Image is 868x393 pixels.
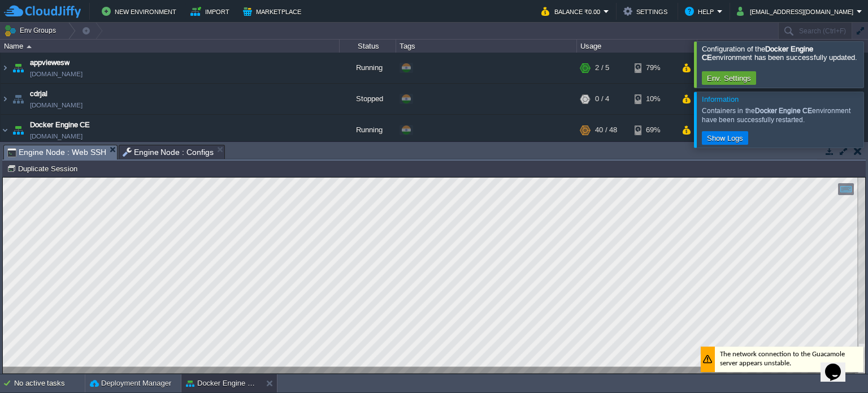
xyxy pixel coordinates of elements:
iframe: chat widget [821,348,857,382]
button: Help [685,5,717,18]
a: cdrjal [30,88,47,100]
button: New Environment [102,5,180,18]
div: Running [340,53,396,83]
img: CloudJiffy [4,5,81,19]
div: No active tasks [14,374,85,392]
div: The network connection to the Guacamole server appears unstable. [698,169,861,195]
div: Usage [578,40,697,53]
div: Name [1,40,339,53]
div: 79% [635,53,671,83]
div: Containers in the environment have been successfully restarted. [702,106,861,124]
img: AMDAwAAAACH5BAEAAAAALAAAAAABAAEAAAICRAEAOw== [27,45,32,48]
a: appviewesw [30,57,70,68]
img: AMDAwAAAACH5BAEAAAAALAAAAAABAAEAAAICRAEAOw== [10,53,26,83]
div: Stopped [340,84,396,114]
button: Import [190,5,233,18]
img: AMDAwAAAACH5BAEAAAAALAAAAAABAAEAAAICRAEAOw== [10,84,26,114]
button: [EMAIL_ADDRESS][DOMAIN_NAME] [737,5,857,18]
a: Docker Engine CE [30,119,90,131]
button: Show Logs [704,133,747,143]
span: Information [702,95,739,103]
a: [DOMAIN_NAME] [30,131,83,142]
div: 2 / 5 [595,53,609,83]
button: Deployment Manager [90,378,171,389]
button: Settings [623,5,671,18]
div: 40 / 48 [595,115,617,145]
a: [DOMAIN_NAME] [30,68,83,80]
img: AMDAwAAAACH5BAEAAAAALAAAAAABAAEAAAICRAEAOw== [1,53,10,83]
button: Env Groups [4,23,60,38]
img: AMDAwAAAACH5BAEAAAAALAAAAAABAAEAAAICRAEAOw== [1,115,10,145]
button: Duplicate Session [7,163,81,174]
div: Tags [397,40,576,53]
img: AMDAwAAAACH5BAEAAAAALAAAAAABAAEAAAICRAEAOw== [1,84,10,114]
button: Balance ₹0.00 [541,5,604,18]
img: AMDAwAAAACH5BAEAAAAALAAAAAABAAEAAAICRAEAOw== [10,115,26,145]
b: Docker Engine CE [755,107,813,115]
button: Marketplace [243,5,305,18]
button: Docker Engine CE [186,378,257,389]
span: Configuration of the environment has been successfully updated. [702,45,857,62]
button: Env. Settings [704,73,754,83]
span: Engine Node : Web SSH [7,145,106,159]
div: Status [340,40,396,53]
div: 0 / 4 [595,84,609,114]
a: [DOMAIN_NAME] [30,100,83,111]
div: 10% [635,84,671,114]
span: Engine Node : Configs [123,145,214,159]
b: Docker Engine CE [702,45,813,62]
div: 69% [635,115,671,145]
div: Running [340,115,396,145]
